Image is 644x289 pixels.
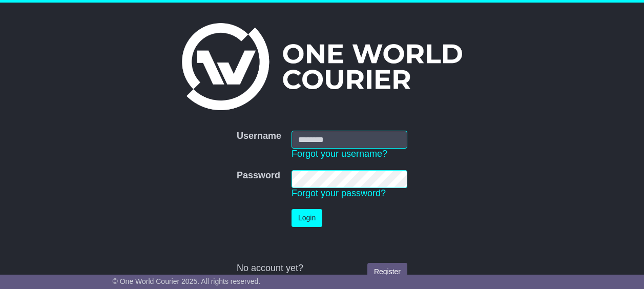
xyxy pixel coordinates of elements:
[292,188,386,198] a: Forgot your password?
[367,263,407,281] a: Register
[237,170,280,181] label: Password
[292,149,387,159] a: Forgot your username?
[292,209,322,227] button: Login
[182,23,462,110] img: One World
[237,263,407,274] div: No account yet?
[237,131,281,142] label: Username
[113,277,261,285] span: © One World Courier 2025. All rights reserved.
